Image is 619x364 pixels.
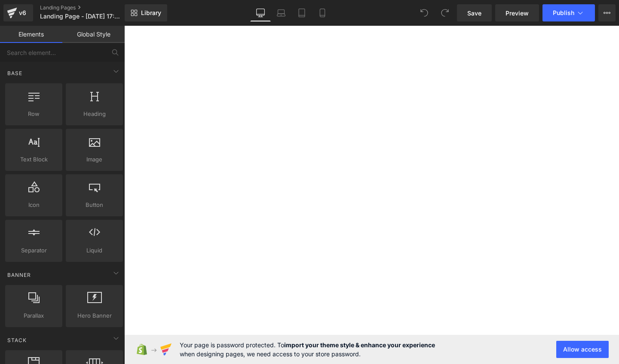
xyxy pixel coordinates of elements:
a: Desktop [250,4,271,21]
span: Row [8,109,60,118]
span: Stack [6,336,28,344]
span: Base [6,69,23,77]
span: Separator [8,246,60,255]
span: Landing Page - [DATE] 17:32:10 [40,13,123,20]
button: Redo [436,4,454,21]
span: Text Block [8,155,60,164]
span: Publish [553,9,574,16]
button: Allow access [556,341,609,358]
span: Library [141,9,161,17]
button: Undo [416,4,433,21]
span: Liquid [68,246,120,255]
span: Icon [8,200,60,209]
a: Global Style [62,26,125,43]
button: More [598,4,616,21]
button: Publish [542,4,595,21]
a: Tablet [291,4,312,21]
span: Hero Banner [68,311,120,320]
a: v6 [3,4,33,21]
span: Your page is password protected. To when designing pages, we need access to your store password. [180,340,435,358]
span: Parallax [8,311,60,320]
a: New Library [125,4,167,21]
div: v6 [17,7,28,18]
span: Button [68,200,120,209]
a: Mobile [312,4,333,21]
a: Preview [495,4,539,21]
a: Landing Pages [40,4,139,11]
span: Banner [6,271,32,279]
a: Laptop [271,4,291,21]
span: Save [467,9,481,18]
span: Heading [68,109,120,118]
strong: import your theme style & enhance your experience [284,341,435,349]
span: Preview [506,9,529,18]
span: Image [68,155,120,164]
